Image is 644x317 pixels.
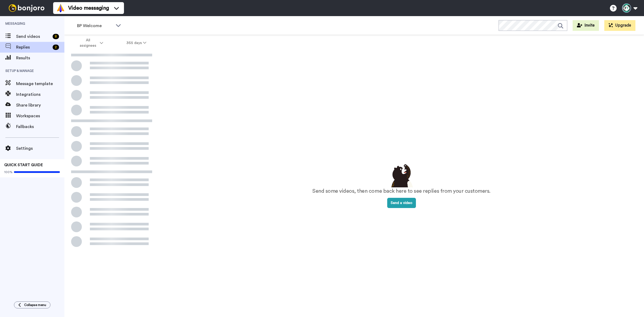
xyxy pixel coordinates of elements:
p: Send some videos, then come back here to see replies from your customers. [312,187,491,195]
span: BP Welcome [77,23,113,29]
span: Send videos [16,33,50,40]
img: results-emptystates.png [388,163,415,187]
span: 100% [4,170,13,174]
button: All assignees [65,35,115,50]
span: Replies [16,44,50,50]
img: bj-logo-header-white.svg [6,4,47,12]
span: Share library [16,102,64,108]
button: Send a video [387,198,416,208]
button: 365 days [115,38,158,48]
span: Results [16,55,64,61]
span: Settings [16,145,64,152]
span: Fallbacks [16,123,64,130]
span: All assignees [77,38,99,48]
button: Upgrade [604,20,635,31]
img: vm-color.svg [56,4,65,12]
span: Workspaces [16,113,64,119]
span: QUICK START GUIDE [4,163,43,167]
span: Video messaging [68,4,109,12]
span: Integrations [16,91,64,98]
div: 2 [53,45,59,50]
span: Message template [16,81,64,87]
span: Collapse menu [24,303,46,307]
a: Send a video [387,201,416,205]
button: Invite [573,20,599,31]
div: 8 [53,34,59,39]
button: Collapse menu [14,301,50,308]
